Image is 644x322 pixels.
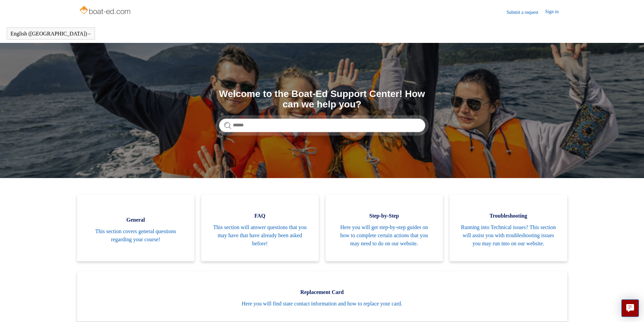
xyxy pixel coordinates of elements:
[87,300,557,308] span: Here you will find state contact information and how to replace your card.
[87,227,185,244] span: This section covers general questions regarding your course!
[87,288,557,296] span: Replacement Card
[87,216,185,224] span: General
[201,195,319,261] a: FAQ This section will answer questions that you may have that have already been asked before!
[77,195,195,261] a: General This section covers general questions regarding your course!
[211,223,309,248] span: This section will answer questions that you may have that have already been asked before!
[545,8,565,16] a: Sign in
[219,119,425,132] input: Search
[326,195,443,261] a: Step-by-Step Here you will get step-by-step guides on how to complete certain actions that you ma...
[211,212,309,220] span: FAQ
[450,195,567,261] a: Troubleshooting Running into Technical issues? This section will assist you with troubleshooting ...
[336,212,433,220] span: Step-by-Step
[10,31,91,37] button: English ([GEOGRAPHIC_DATA])
[621,299,639,317] button: Live chat
[77,271,567,321] a: Replacement Card Here you will find state contact information and how to replace your card.
[79,4,133,18] img: Boat-Ed Help Center home page
[219,89,425,110] h1: Welcome to the Boat-Ed Support Center! How can we help you?
[336,223,433,248] span: Here you will get step-by-step guides on how to complete certain actions that you may need to do ...
[506,9,545,16] a: Submit a request
[460,212,557,220] span: Troubleshooting
[460,223,557,248] span: Running into Technical issues? This section will assist you with troubleshooting issues you may r...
